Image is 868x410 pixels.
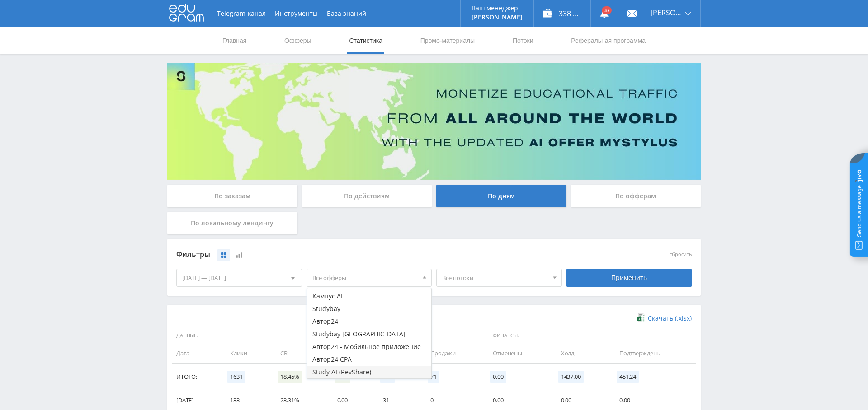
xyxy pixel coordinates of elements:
p: Ваш менеджер: [472,5,523,12]
td: Продажи [421,343,484,363]
td: Подтверждены [610,343,696,363]
div: По офферам [571,185,701,207]
div: Фильтры [176,248,562,261]
div: По действиям [302,185,432,207]
span: Все потоки [442,269,548,286]
span: Финансы: [486,328,694,344]
button: Кампус AI [307,290,432,303]
button: Автор24 - Мобильное приложение [307,340,432,353]
div: [DATE] — [DATE] [177,269,302,286]
div: Применить [566,269,692,287]
td: Отменены [484,343,552,363]
button: Автор24 [307,315,432,328]
span: 71 [428,371,439,383]
span: Скачать (.xlsx) [648,315,692,322]
td: Итого: [172,364,221,390]
div: По локальному лендингу [167,212,297,234]
a: Статистика [348,27,383,54]
td: Дата [172,343,221,363]
td: Холд [552,343,610,363]
div: По заказам [167,185,297,207]
a: Офферы [283,27,312,54]
button: Studybay [307,303,432,315]
span: 451.24 [617,371,639,383]
p: [PERSON_NAME] [472,14,523,21]
a: Потоки [512,27,534,54]
span: 0.00 [490,371,506,383]
a: Главная [222,27,247,54]
button: Studybay [GEOGRAPHIC_DATA] [307,328,432,340]
span: 1437.00 [558,371,584,383]
a: Реферальная программа [570,27,646,54]
span: 1631 [227,371,245,383]
button: Study AI (RevShare) [307,366,432,378]
a: Скачать (.xlsx) [637,314,692,323]
span: [PERSON_NAME] [651,9,682,16]
button: сбросить [670,252,692,257]
button: Автор24 CPA [307,353,432,366]
td: CR [271,343,328,363]
span: Данные: [172,328,372,344]
div: По дням [436,185,566,207]
td: Клики [221,343,271,363]
a: Промо-материалы [420,27,476,54]
img: Banner [167,63,701,180]
span: 18.45% [278,371,302,383]
img: xlsx [637,313,645,322]
span: Все офферы [312,269,418,286]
